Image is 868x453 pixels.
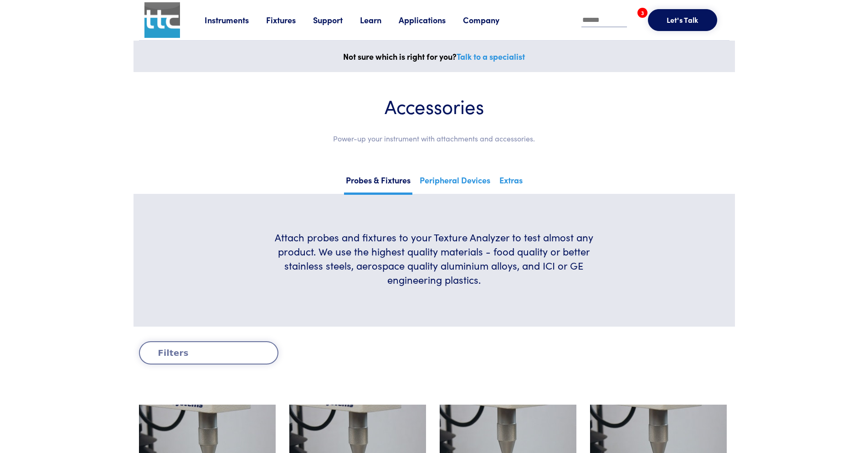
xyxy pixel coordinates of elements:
a: Company [463,14,517,26]
a: Extras [498,172,524,193]
a: Talk to a specialist [457,51,525,62]
button: Let's Talk [648,9,717,31]
h6: Attach probes and fixtures to your Texture Analyzer to test almost any product. We use the highes... [263,230,605,286]
a: Fixtures [266,14,313,26]
a: Support [313,14,360,26]
p: Not sure which is right for you? [139,50,729,63]
button: Filters [139,341,278,364]
img: ttc_logo_1x1_v1.0.png [144,2,180,38]
h1: Accessories [161,94,708,118]
a: Probes & Fixtures [344,172,412,195]
a: Applications [399,14,463,26]
a: Peripheral Devices [418,172,492,193]
a: Instruments [205,14,266,26]
p: Power-up your instrument with attachments and accessories. [161,133,708,145]
a: Learn [360,14,399,26]
span: 3 [637,8,647,18]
